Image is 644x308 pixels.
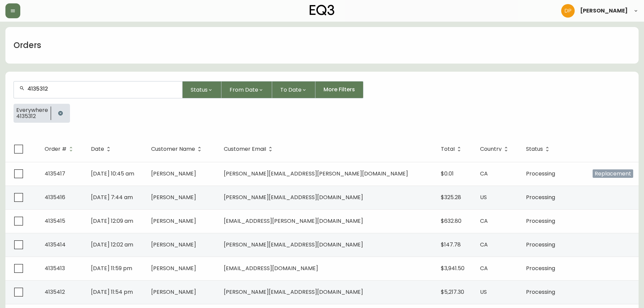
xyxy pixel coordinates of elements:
span: Status [526,147,543,151]
span: Processing [526,217,555,225]
span: 4135416 [45,193,65,201]
span: Processing [526,193,555,201]
span: 4135414 [45,241,66,248]
span: [PERSON_NAME] [151,288,196,296]
span: [EMAIL_ADDRESS][PERSON_NAME][DOMAIN_NAME] [224,217,363,225]
span: [PERSON_NAME][EMAIL_ADDRESS][PERSON_NAME][DOMAIN_NAME] [224,170,408,177]
img: b0154ba12ae69382d64d2f3159806b19 [561,4,575,18]
span: $5,217.30 [441,288,464,296]
span: CA [480,217,488,225]
span: [PERSON_NAME][EMAIL_ADDRESS][DOMAIN_NAME] [224,288,363,296]
button: Status [183,81,221,98]
span: [PERSON_NAME] [151,217,196,225]
span: Customer Name [151,146,204,152]
span: Date [91,146,113,152]
span: [PERSON_NAME][EMAIL_ADDRESS][DOMAIN_NAME] [224,193,363,201]
span: [DATE] 10:45 am [91,170,134,177]
span: [DATE] 12:02 am [91,241,133,248]
span: 4135415 [45,217,65,225]
span: [PERSON_NAME] [580,8,628,14]
span: CA [480,170,488,177]
span: $325.28 [441,193,461,201]
span: CA [480,264,488,272]
button: More Filters [315,81,363,98]
span: Country [480,146,510,152]
span: $0.01 [441,170,454,177]
span: Order # [45,146,75,152]
span: US [480,288,487,296]
span: [PERSON_NAME] [151,241,196,248]
span: Processing [526,264,555,272]
span: [DATE] 12:09 am [91,217,133,225]
button: From Date [221,81,272,98]
span: Customer Email [224,147,266,151]
span: More Filters [324,86,355,93]
span: Total [441,147,455,151]
span: [PERSON_NAME] [151,264,196,272]
span: 4135417 [45,170,65,177]
span: [DATE] 11:59 pm [91,264,132,272]
span: $147.78 [441,241,461,248]
img: logo [310,5,335,16]
span: Processing [526,241,555,248]
span: Customer Name [151,147,195,151]
span: From Date [230,86,258,94]
span: Status [526,146,552,152]
span: [EMAIL_ADDRESS][DOMAIN_NAME] [224,264,318,272]
span: [PERSON_NAME] [151,170,196,177]
span: Everywhere [16,107,48,113]
input: Search [27,86,177,92]
span: $3,941.50 [441,264,464,272]
h1: Orders [14,40,41,51]
span: US [480,193,487,201]
span: 4135412 [45,288,65,296]
span: $632.80 [441,217,461,225]
span: 4135312 [16,113,48,119]
span: Order # [45,147,67,151]
span: [DATE] 11:54 pm [91,288,133,296]
span: [PERSON_NAME] [151,193,196,201]
span: Processing [526,170,555,177]
span: [PERSON_NAME][EMAIL_ADDRESS][DOMAIN_NAME] [224,241,363,248]
span: Replacement [593,169,633,178]
span: Status [191,86,208,94]
span: Total [441,146,463,152]
span: Processing [526,288,555,296]
span: [DATE] 7:44 am [91,193,133,201]
span: To Date [280,86,302,94]
span: 4135413 [45,264,65,272]
span: CA [480,241,488,248]
span: Country [480,147,502,151]
span: Customer Email [224,146,275,152]
span: Date [91,147,104,151]
button: To Date [272,81,315,98]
